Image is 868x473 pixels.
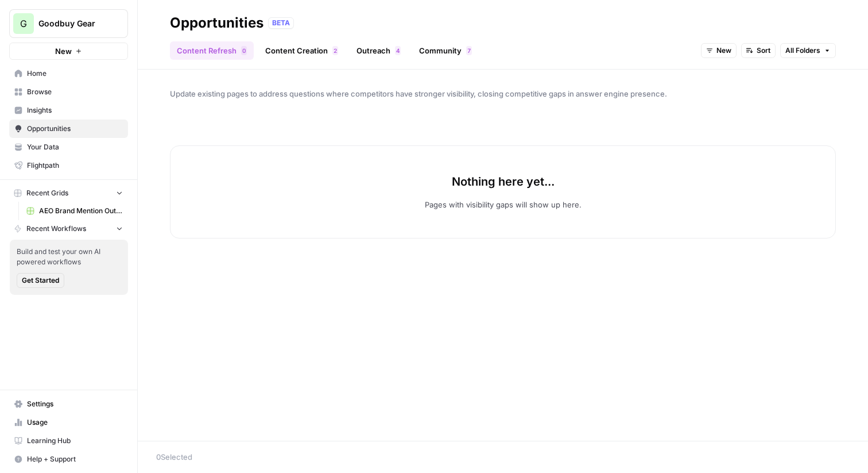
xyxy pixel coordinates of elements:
[9,83,128,101] a: Browse
[27,142,123,152] span: Your Data
[156,451,850,463] div: 0 Selected
[27,124,123,134] span: Opportunities
[170,88,836,99] span: Update existing pages to address questions where competitors have stronger visibility, closing co...
[466,46,472,55] div: 7
[9,101,128,120] a: Insights
[9,184,128,202] button: Recent Grids
[780,43,836,58] button: All Folders
[27,87,123,97] span: Browse
[350,41,408,60] a: Outreach4
[9,413,128,432] a: Usage
[17,247,121,267] span: Build and test your own AI powered workflows
[55,45,72,57] span: New
[21,202,128,220] a: AEO Brand Mention Outreach
[396,46,400,55] span: 4
[334,46,337,55] span: 2
[741,43,776,58] button: Sort
[258,41,345,60] a: Content Creation2
[9,138,128,156] a: Your Data
[39,206,123,216] span: AEO Brand Mention Outreach
[27,105,123,116] span: Insights
[170,41,254,60] a: Content Refresh0
[26,224,86,234] span: Recent Workflows
[27,68,123,79] span: Home
[716,45,731,56] span: New
[22,275,59,286] span: Get Started
[27,160,123,171] span: Flightpath
[9,9,128,38] button: Workspace: Goodbuy Gear
[757,45,770,56] span: Sort
[332,46,338,55] div: 2
[27,436,123,446] span: Learning Hub
[395,46,401,55] div: 4
[170,14,263,32] div: Opportunities
[17,273,64,288] button: Get Started
[9,156,128,175] a: Flightpath
[412,41,479,60] a: Community7
[9,395,128,413] a: Settings
[467,46,471,55] span: 7
[9,432,128,450] a: Learning Hub
[9,43,128,60] button: New
[9,64,128,83] a: Home
[268,17,294,29] div: BETA
[242,46,246,55] span: 0
[785,45,820,56] span: All Folders
[425,199,582,210] p: Pages with visibility gaps will show up here.
[38,18,108,29] span: Goodbuy Gear
[701,43,737,58] button: New
[27,399,123,409] span: Settings
[9,120,128,138] a: Opportunities
[27,417,123,428] span: Usage
[452,174,555,190] p: Nothing here yet...
[20,17,27,30] span: G
[9,450,128,468] button: Help + Support
[241,46,247,55] div: 0
[26,188,68,198] span: Recent Grids
[9,220,128,237] button: Recent Workflows
[27,454,123,464] span: Help + Support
